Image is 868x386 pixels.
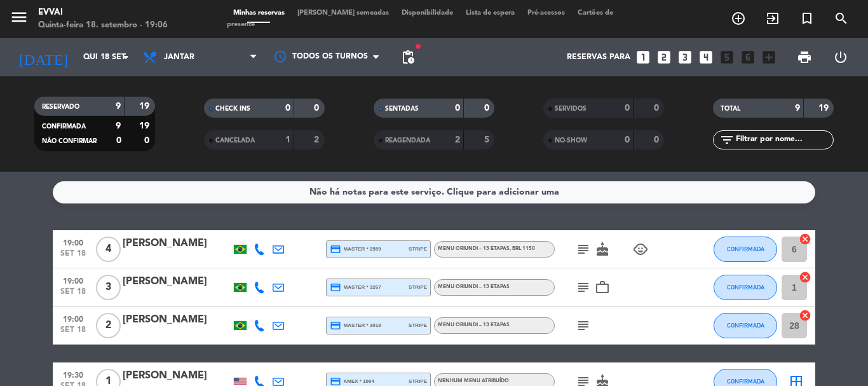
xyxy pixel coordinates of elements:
i: credit_card [330,320,341,331]
span: Menu Oriundi – 13 etapas [438,284,510,289]
span: set 18 [57,249,89,264]
strong: 2 [455,135,460,144]
i: turned_in_not [799,11,815,26]
span: master * 3018 [330,320,381,331]
span: CONFIRMADA [727,284,764,291]
span: TOTAL [721,106,740,112]
span: CONFIRMADA [727,322,764,329]
i: credit_card [330,244,341,255]
span: Jantar [164,53,194,62]
div: [PERSON_NAME] [123,273,231,290]
i: looks_3 [677,49,693,65]
div: LOG OUT [822,38,858,76]
i: filter_list [719,132,735,148]
span: master * 3267 [330,282,381,293]
button: menu [10,8,29,31]
i: add_box [761,49,777,65]
strong: 19 [139,102,152,111]
strong: 0 [625,135,630,144]
span: CONFIRMADA [42,123,86,130]
span: CONFIRMADA [727,378,764,385]
strong: 2 [314,135,322,144]
span: NO-SHOW [555,137,587,144]
i: cancel [799,271,811,284]
i: looks_6 [740,49,756,65]
span: Pré-acessos [521,10,571,17]
span: set 18 [57,326,89,340]
i: looks_5 [719,49,735,65]
i: looks_two [656,49,672,65]
span: Cartões de presente [227,10,613,28]
span: Minhas reservas [227,10,291,17]
span: 19:00 [57,273,89,287]
span: set 18 [57,287,89,302]
i: subject [576,318,591,333]
strong: 19 [818,104,831,113]
strong: 0 [654,104,661,113]
span: Reservas para [567,53,630,62]
i: subject [576,242,591,257]
strong: 0 [144,136,152,145]
span: 19:00 [57,235,89,249]
span: Menu Oriundi – 13 etapas [438,322,510,327]
span: SENTADAS [385,106,419,112]
i: power_settings_new [833,50,848,65]
strong: 0 [484,104,492,113]
i: cake [595,242,610,257]
span: Lista de espera [459,10,521,17]
span: NÃO CONFIRMAR [42,138,97,144]
span: pending_actions [400,50,416,65]
strong: 0 [654,135,661,144]
div: Não há notas para este serviço. Clique para adicionar uma [309,185,559,200]
i: [DATE] [10,43,77,71]
span: Menu Oriundi – 13 etapas [438,246,535,251]
div: Quinta-feira 18. setembro - 19:06 [38,19,168,32]
i: search [834,11,849,26]
strong: 0 [625,104,630,113]
div: [PERSON_NAME] [123,312,231,328]
strong: 0 [285,104,290,113]
span: SERVIDOS [555,106,587,112]
span: CONFIRMADA [727,245,764,252]
span: master * 2559 [330,244,381,255]
button: CONFIRMADA [714,237,777,262]
span: print [797,50,812,65]
span: 2 [96,313,121,338]
strong: 9 [116,102,121,111]
span: 19:30 [57,367,89,382]
span: 4 [96,237,121,262]
span: CHECK INS [215,106,250,112]
i: looks_one [635,49,651,65]
strong: 5 [484,135,492,144]
span: stripe [409,245,427,253]
i: subject [576,280,591,295]
span: Disponibilidade [395,10,459,17]
div: [PERSON_NAME] [123,235,231,252]
i: work_outline [595,280,610,295]
span: 19:00 [57,311,89,326]
i: child_care [633,242,648,257]
strong: 1 [285,135,290,144]
i: exit_to_app [765,11,780,26]
span: CANCELADA [215,137,255,144]
strong: 19 [139,121,152,130]
span: stripe [409,283,427,291]
span: [PERSON_NAME] semeadas [291,10,395,17]
i: arrow_drop_down [118,50,133,65]
span: 3 [96,275,121,300]
span: , BRL 1150 [510,246,535,251]
span: stripe [409,377,427,385]
span: fiber_manual_record [414,43,422,50]
span: Nenhum menu atribuído [438,378,509,383]
span: stripe [409,321,427,329]
i: cancel [799,233,811,245]
i: credit_card [330,282,341,293]
div: Evvai [38,6,168,19]
input: Filtrar por nome... [735,133,833,147]
button: CONFIRMADA [714,275,777,300]
strong: 0 [314,104,322,113]
strong: 9 [116,121,121,130]
button: CONFIRMADA [714,313,777,338]
i: add_circle_outline [731,11,746,26]
strong: 0 [455,104,460,113]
